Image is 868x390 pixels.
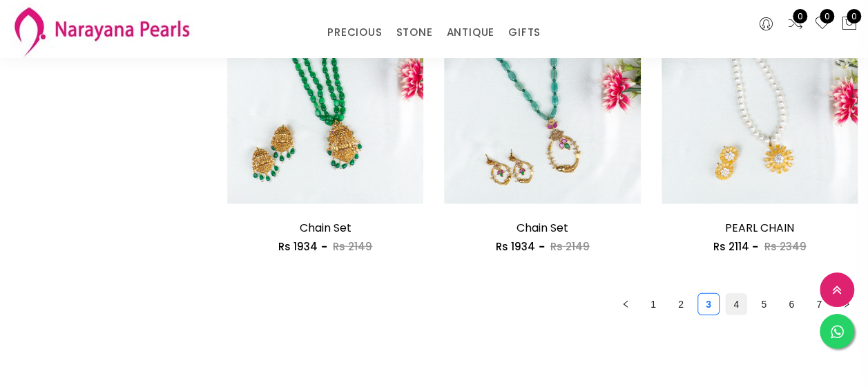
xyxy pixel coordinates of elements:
li: 6 [780,293,802,315]
a: 0 [814,15,831,33]
span: 0 [820,9,834,24]
span: 0 [847,9,861,24]
span: left [621,300,630,308]
a: 4 [726,294,746,315]
button: 0 [841,15,858,33]
li: 1 [642,293,664,315]
span: Rs 2114 [713,239,749,254]
li: Previous Page [615,293,637,315]
a: 3 [698,294,719,315]
span: Rs 1934 [278,239,318,254]
li: 2 [670,293,692,315]
li: 4 [725,293,747,315]
a: 0 [787,15,804,33]
button: left [615,293,637,315]
li: 5 [753,293,775,315]
a: ANTIQUE [446,22,494,43]
span: Rs 2149 [333,239,372,254]
li: 3 [697,293,720,315]
a: 6 [781,294,802,315]
a: PEARL CHAIN [725,220,794,236]
li: Next Page [836,293,858,315]
li: 7 [808,293,830,315]
a: GIFTS [508,22,541,43]
a: Chain Set [300,220,351,236]
button: right [836,293,858,315]
a: 5 [753,294,774,315]
span: right [842,300,851,308]
a: 1 [643,294,664,315]
span: Rs 1934 [496,239,535,254]
a: Chain Set [517,220,568,236]
span: Rs 2349 [764,239,806,254]
span: Rs 2149 [550,239,590,254]
a: 7 [809,294,829,315]
span: 0 [793,9,807,24]
a: 2 [671,294,691,315]
a: STONE [396,22,432,43]
a: PRECIOUS [327,22,382,43]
